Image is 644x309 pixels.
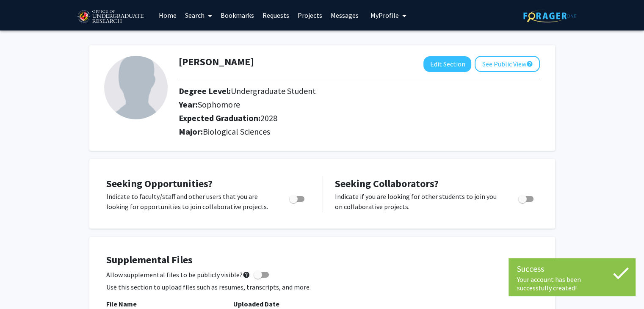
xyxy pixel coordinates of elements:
span: 2028 [260,113,277,123]
mat-icon: help [243,270,250,280]
h1: [PERSON_NAME] [179,56,254,68]
img: ForagerOne Logo [523,9,576,22]
span: My Profile [370,11,399,19]
p: Indicate if you are looking for other students to join you on collaborative projects. [335,191,502,212]
span: Biological Sciences [203,126,270,137]
b: File Name [106,300,137,308]
img: University of Maryland Logo [75,6,146,28]
a: Bookmarks [216,0,258,30]
a: Requests [258,0,293,30]
div: Success [517,262,627,275]
h4: Supplemental Files [106,254,538,266]
h2: Major: [179,127,540,137]
span: Allow supplemental files to be publicly visible? [106,270,250,280]
h2: Degree Level: [179,86,501,96]
div: Your account has been successfully created! [517,275,627,292]
mat-icon: help [526,59,533,69]
span: Seeking Opportunities? [106,177,213,190]
span: Sophomore [198,99,240,110]
p: Indicate to faculty/staff and other users that you are looking for opportunities to join collabor... [106,191,273,212]
a: Projects [293,0,326,30]
b: Uploaded Date [233,300,279,308]
button: Edit Section [423,56,471,72]
div: Toggle [286,191,309,204]
a: Home [155,0,181,30]
h2: Expected Graduation: [179,113,501,123]
p: Use this section to upload files such as resumes, transcripts, and more. [106,282,538,292]
span: Undergraduate Student [231,86,316,96]
h2: Year: [179,99,501,110]
a: Messages [326,0,363,30]
span: Seeking Collaborators? [335,177,439,190]
button: See Public View [475,56,540,72]
iframe: Chat [6,271,36,303]
img: Profile Picture [104,56,168,119]
div: Toggle [515,191,538,204]
a: Search [181,0,216,30]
